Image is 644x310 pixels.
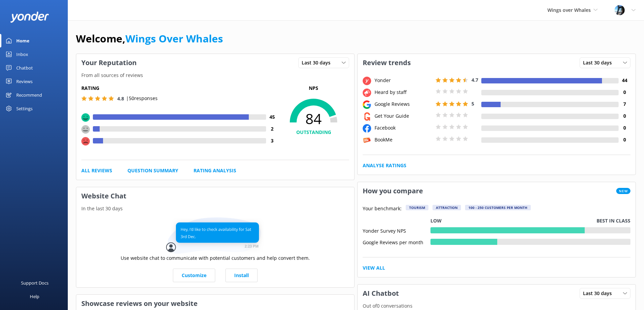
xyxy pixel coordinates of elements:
h3: AI Chatbot [358,285,404,302]
h3: Your Reputation [76,54,142,72]
p: Out of 0 conversations [358,302,636,310]
p: In the last 30 days [76,205,354,212]
span: 4.7 [471,77,478,83]
div: Tourism [406,205,428,210]
span: Last 30 days [583,290,616,297]
p: Use website chat to communicate with potential customers and help convert them. [121,254,310,262]
h3: Website Chat [76,187,354,205]
span: Wings over Whales [547,7,591,13]
div: Support Docs [21,276,48,290]
p: From all sources of reviews [76,72,354,79]
div: BookMe [373,136,434,143]
h4: 0 [619,124,630,132]
a: View All [363,264,385,272]
h4: 0 [619,112,630,120]
div: Chatbot [16,61,33,75]
h4: 7 [619,100,630,108]
div: Google Reviews [373,100,434,108]
span: Last 30 days [583,59,616,66]
p: | 50 responses [126,95,158,102]
div: Google Reviews per month [363,239,430,245]
a: Wings Over Whales [125,32,223,45]
img: yonder-white-logo.png [10,12,49,23]
h4: 0 [619,136,630,143]
h5: Rating [81,84,278,92]
h3: How you compare [358,182,428,200]
div: Yonder Survey NPS [363,227,430,233]
div: Attraction [432,205,461,210]
a: Analyse Ratings [363,162,406,169]
h1: Welcome, [76,31,223,47]
p: Low [430,217,442,225]
div: Recommend [16,88,42,102]
div: Heard by staff [373,89,434,96]
h4: 2 [266,125,278,133]
a: Rating Analysis [194,167,236,174]
span: 5 [471,100,474,107]
h4: 0 [619,89,630,96]
a: Customize [173,269,215,282]
h4: 3 [266,137,278,144]
p: Best in class [597,217,630,225]
div: Get Your Guide [373,112,434,120]
p: Your benchmark: [363,205,402,213]
h4: 44 [619,77,630,84]
span: New [616,188,630,194]
div: Help [30,290,39,303]
span: 84 [278,110,349,127]
h4: 45 [266,113,278,121]
div: Reviews [16,75,33,88]
div: Yonder [373,77,434,84]
img: 145-1635463833.jpg [615,5,625,15]
a: Question Summary [127,167,178,174]
span: Last 30 days [302,59,335,66]
span: 4.8 [117,95,124,102]
a: All Reviews [81,167,112,174]
img: conversation... [166,217,264,254]
a: Install [225,269,258,282]
div: Inbox [16,47,28,61]
h3: Review trends [358,54,416,72]
div: Home [16,34,29,47]
div: 100 - 250 customers per month [465,205,531,210]
h4: OUTSTANDING [278,129,349,136]
div: Settings [16,102,33,115]
p: NPS [278,84,349,92]
div: Facebook [373,124,434,132]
